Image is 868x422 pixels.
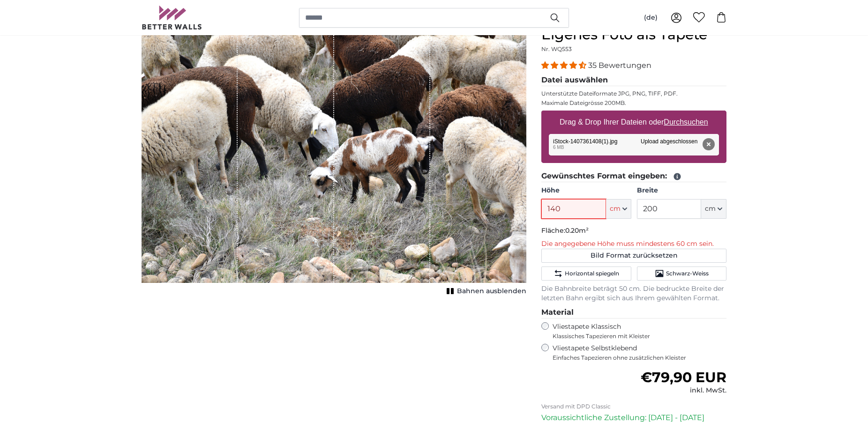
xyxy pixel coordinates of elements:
[541,267,631,281] button: Horizontal spiegeln
[666,270,709,277] span: Schwarz-Weiss
[541,403,726,410] p: Versand mit DPD Classic
[541,170,726,182] legend: Gewünschtes Format eingeben:
[541,99,726,107] p: Maximale Dateigrösse 200MB.
[556,113,712,132] label: Drag & Drop Ihrer Dateien oder
[565,270,619,277] span: Horizontal spiegeln
[705,204,716,214] span: cm
[541,284,726,303] p: Die Bahnbreite beträgt 50 cm. Die bedruckte Breite der letzten Bahn ergibt sich aus Ihrem gewählt...
[541,186,631,195] label: Höhe
[636,9,665,26] button: (de)
[541,74,726,86] legend: Datei auswählen
[637,186,726,195] label: Breite
[565,226,589,235] span: 0.20m²
[588,61,651,70] span: 35 Bewertungen
[606,199,631,219] button: cm
[664,118,708,126] u: Durchsuchen
[641,386,726,395] div: inkl. MwSt.
[553,333,718,340] span: Klassisches Tapezieren mit Kleister
[142,6,202,30] img: Betterwalls
[457,287,526,296] span: Bahnen ausblenden
[142,26,526,298] div: 1 of 1
[541,45,572,52] span: Nr. WQ553
[641,369,726,386] span: €79,90 EUR
[541,226,726,236] p: Fläche:
[701,199,726,219] button: cm
[541,61,588,70] span: 4.34 stars
[541,249,726,263] button: Bild Format zurücksetzen
[553,344,726,362] label: Vliestapete Selbstklebend
[553,354,726,362] span: Einfaches Tapezieren ohne zusätzlichen Kleister
[553,322,718,340] label: Vliestapete Klassisch
[541,307,726,318] legend: Material
[541,90,726,97] p: Unterstützte Dateiformate JPG, PNG, TIFF, PDF.
[444,285,526,298] button: Bahnen ausblenden
[637,267,726,281] button: Schwarz-Weiss
[610,204,621,214] span: cm
[541,239,726,249] p: Die angegebene Höhe muss mindestens 60 cm sein.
